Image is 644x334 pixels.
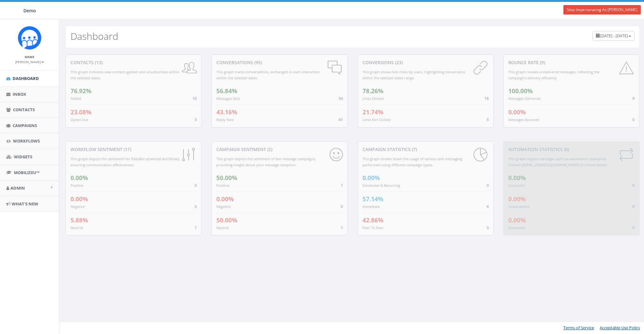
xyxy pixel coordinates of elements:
small: This graph depicts messages sent via automation standards. Contact [EMAIL_ADDRESS][DOMAIN_NAME] f... [508,156,608,167]
span: (17) [122,146,131,152]
a: Terms of Service [563,325,594,331]
a: Acceptable Use Policy [600,325,640,331]
span: Workflows [13,138,40,144]
span: Widgets [14,154,32,160]
span: (2) [266,146,272,152]
span: 23.08% [71,108,91,116]
span: 4 [486,203,489,209]
span: (13) [94,59,102,65]
span: 57.14% [362,195,383,203]
span: Dashboard [13,76,39,81]
span: [DATE] - [DATE] [600,33,628,39]
img: Icon_1.png [18,26,41,50]
h2: Dashboard [71,31,118,41]
span: 3 [195,117,197,122]
span: 0.00% [362,174,380,182]
span: 0.00% [71,174,88,182]
small: This graph reveals undelivered messages, reflecting the campaign's delivery efficiency. [508,70,599,80]
small: Unsuccessful [508,204,529,209]
span: MobilizeU™ [14,170,40,175]
span: (7) [411,146,417,152]
div: Bounce Rate [508,59,635,66]
span: Campaigns [13,123,37,128]
div: Automation Statistics [508,146,635,153]
div: conversations [216,59,343,66]
span: 0.00% [71,195,88,203]
small: Neutral [71,225,83,230]
span: Admin [10,185,25,191]
small: [PERSON_NAME] [15,60,44,64]
span: 0 [195,182,197,188]
span: 1 [341,225,343,230]
span: (0) [563,146,569,152]
small: Successful [508,183,525,188]
small: Positive [216,183,229,188]
span: (95) [253,59,262,65]
span: (9) [539,59,545,65]
div: Campaign Statistics [362,146,489,153]
span: 78.26% [362,87,383,95]
span: 41 [338,117,343,122]
small: Name [25,55,34,59]
span: 0 [632,203,635,209]
small: Scheduled & Recurring [362,183,400,188]
span: 50.00% [216,174,237,182]
small: Negative [71,204,85,209]
small: Scheduled [508,225,525,230]
div: conversions [362,59,489,66]
span: 42.86% [362,216,383,224]
small: This graph depicts the sentiment for RallyBot-powered workflows, ensuring communication effective... [71,156,180,167]
small: Added [71,96,81,101]
span: What's New [12,201,38,207]
span: 1 [195,225,197,230]
span: 50.00% [216,216,237,224]
small: This graph indicates new contacts gained and unsubscribes within the selected dates. [71,70,179,80]
span: Inbox [13,91,26,97]
div: contacts [71,59,197,66]
small: Messages Sent [216,96,240,101]
span: 1 [341,182,343,188]
a: [PERSON_NAME] [15,59,44,64]
span: 5 [486,117,489,122]
span: 54 [338,95,343,101]
span: 3 [486,225,489,230]
a: Stop Impersonating As [PERSON_NAME] [563,5,641,15]
div: Workflow Sentiment [71,146,197,153]
span: 0.00% [508,216,526,224]
span: 9 [632,95,635,101]
span: 0.00% [508,174,526,182]
small: Messages Delivered [508,96,541,101]
span: 0 [632,117,635,122]
small: Opted Out [71,117,88,122]
span: (23) [394,59,403,65]
span: 56.84% [216,87,237,95]
small: This graph tracks conversations, exchanged in each interaction within the selected dates. [216,70,320,80]
span: 0 [632,225,635,230]
span: Demo [23,8,36,14]
small: This graph depicts the sentiment of text message campaigns, providing insight about your message ... [216,156,316,167]
span: 0 [632,182,635,188]
span: 100.00% [508,87,533,95]
span: 0.00% [508,108,526,116]
small: Positive [71,183,84,188]
span: 0 [195,203,197,209]
small: Peer To Peer [362,225,384,230]
span: 0 [486,182,489,188]
span: Contacts [13,107,35,112]
small: This graph shows link clicks by users, highlighting conversions within the selected dates range. [362,70,465,80]
span: 76.92% [71,87,91,95]
span: 0 [341,203,343,209]
span: 21.74% [362,108,383,116]
small: Neutral [216,225,229,230]
small: Links Clicked [362,96,384,101]
small: Links Not Clicked [362,117,391,122]
span: 0.00% [216,195,234,203]
small: This graph breaks down the usage of various text messaging performed using different campaign types. [362,156,462,167]
div: Campaign Sentiment [216,146,343,153]
span: 5.88% [71,216,88,224]
span: 43.16% [216,108,237,116]
small: Immediate [362,204,380,209]
small: Reply Rate [216,117,234,122]
small: Negative [216,204,231,209]
small: Messages Bounced [508,117,539,122]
